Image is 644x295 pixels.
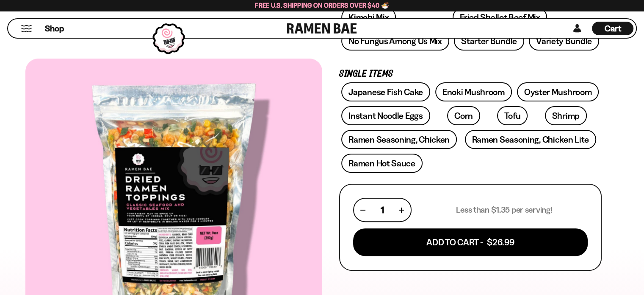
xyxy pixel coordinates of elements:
span: 1 [381,205,384,215]
a: Ramen Seasoning, Chicken Lite [465,130,596,149]
a: Ramen Seasoning, Chicken [341,130,457,149]
a: Corn [447,106,480,125]
span: Free U.S. Shipping on Orders over $40 🍜 [255,1,389,9]
a: Shop [45,22,64,35]
a: Instant Noodle Eggs [341,106,430,125]
p: Less than $1.35 per serving! [456,205,552,215]
div: Cart [592,19,633,38]
span: Shop [45,23,64,34]
a: Oyster Mushroom [517,82,599,101]
a: Shrimp [545,106,587,125]
p: Single Items [339,70,602,78]
a: Enoki Mushroom [435,82,512,101]
button: Mobile Menu Trigger [21,25,32,32]
button: Add To Cart - $26.99 [353,228,588,256]
a: Ramen Hot Sauce [341,154,423,173]
a: Japanese Fish Cake [341,82,430,101]
a: Tofu [497,106,528,125]
span: Cart [605,23,621,34]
